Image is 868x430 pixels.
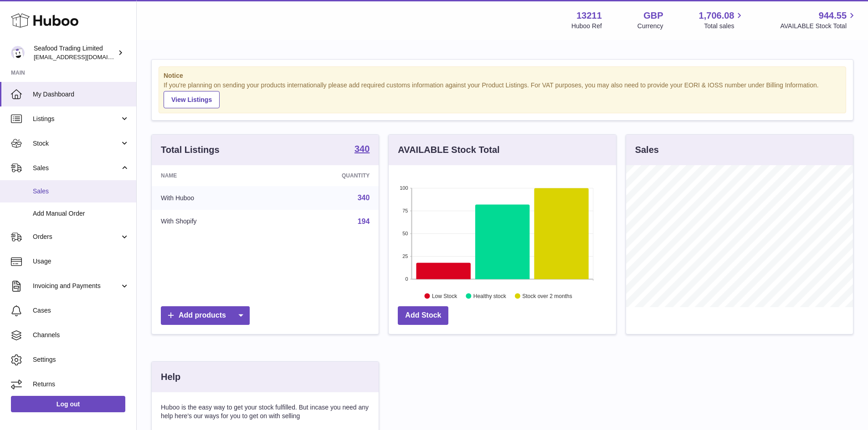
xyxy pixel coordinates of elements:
span: Stock [33,139,120,148]
th: Name [152,165,274,186]
span: My Dashboard [33,90,129,99]
div: Currency [637,22,663,30]
a: 944.55 AVAILABLE Stock Total [780,10,857,30]
td: With Huboo [152,186,274,210]
div: If you're planning on sending your products internationally please add required customs informati... [164,81,841,108]
span: Returns [33,380,129,389]
span: Sales [33,187,129,196]
text: Stock over 2 months [523,293,572,299]
span: Orders [33,233,120,241]
span: Channels [33,331,129,339]
text: 50 [403,231,408,236]
text: 75 [403,208,408,213]
span: Settings [33,355,129,364]
td: With Shopify [152,210,274,233]
p: Huboo is the easy way to get your stock fulfilled. But incase you need any help here's our ways f... [161,403,370,420]
a: View Listings [164,91,220,108]
span: Usage [33,257,129,266]
span: Cases [33,306,129,315]
a: Add products [161,306,250,325]
span: Sales [33,164,120,172]
text: 100 [400,185,408,191]
text: 0 [406,276,408,282]
a: Log out [11,396,125,412]
h3: Sales [635,144,659,156]
text: 25 [403,253,408,259]
strong: Notice [164,71,841,80]
strong: 340 [354,144,370,153]
text: Low Stock [432,293,457,299]
a: 1,706.08 Total sales [699,10,745,30]
strong: 13211 [576,10,602,22]
a: 340 [358,194,370,202]
h3: Total Listings [161,144,220,156]
text: Healthy stock [473,293,507,299]
span: Total sales [704,22,745,30]
span: AVAILABLE Stock Total [780,22,857,30]
img: online@rickstein.com [11,46,25,60]
span: [EMAIL_ADDRESS][DOMAIN_NAME] [34,53,134,61]
div: Seafood Trading Limited [34,44,116,61]
a: Add Stock [398,306,448,325]
th: Quantity [274,165,379,186]
span: 944.55 [819,10,847,22]
div: Huboo Ref [571,22,602,30]
a: 194 [358,218,370,225]
span: Add Manual Order [33,209,129,218]
strong: GBP [643,10,663,22]
span: 1,706.08 [699,10,734,22]
span: Listings [33,115,120,123]
h3: Help [161,371,180,383]
span: Invoicing and Payments [33,282,120,290]
h3: AVAILABLE Stock Total [398,144,499,156]
a: 340 [354,144,370,155]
